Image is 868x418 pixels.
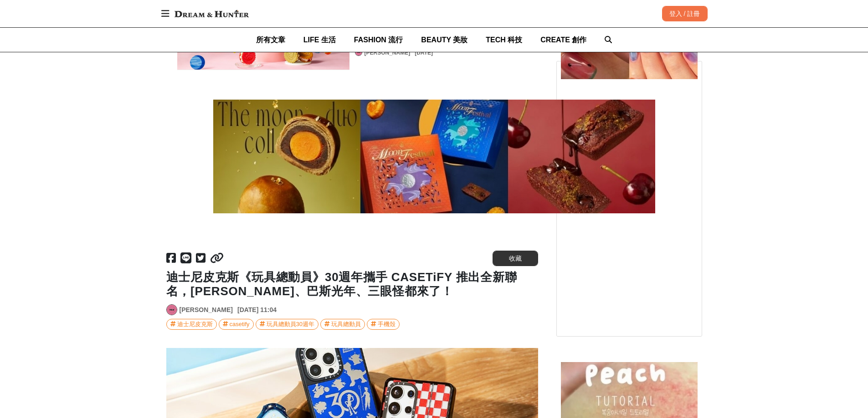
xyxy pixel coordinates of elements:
a: 迪士尼皮克斯 [166,319,217,330]
div: casetify [230,319,250,329]
a: 所有文章 [256,28,285,52]
span: 所有文章 [256,36,285,44]
div: 玩具總動員 [331,319,361,329]
a: LIFE 生活 [303,28,336,52]
a: casetify [219,319,254,330]
span: CREATE 創作 [540,36,586,44]
span: FASHION 流行 [354,36,403,44]
a: 玩具總動員30週年 [256,319,318,330]
a: BEAUTY 美妝 [421,28,467,52]
a: 手機殼 [367,319,400,330]
img: Avatar [167,305,177,315]
img: 2025中秋禮盒推薦：除了傳統月餅，金箔蛋黃酥、冰淇淋月餅、瑪德蓮與費南雪禮盒...讓你送出精緻奢華感 [213,100,655,213]
img: Avatar [355,49,362,55]
span: BEAUTY 美妝 [421,36,467,44]
div: [DATE] 11:04 [237,305,277,315]
div: 玩具總動員30週年 [267,319,314,329]
a: [PERSON_NAME] [180,305,233,315]
div: 迪士尼皮克斯 [177,319,213,329]
a: CREATE 創作 [540,28,586,52]
button: 收藏 [493,251,538,266]
a: [PERSON_NAME] [365,49,411,57]
a: TECH 科技 [486,28,522,52]
span: LIFE 生活 [303,36,336,44]
h1: 迪士尼皮克斯《玩具總動員》30週年攜手 CASETiFY 推出全新聯名，[PERSON_NAME]、巴斯光年、三眼怪都來了！ [166,270,538,298]
a: Avatar [166,304,177,315]
a: FASHION 流行 [354,28,403,52]
a: Avatar [355,49,362,56]
div: [DATE] [415,49,433,57]
div: 手機殼 [378,319,395,329]
div: 登入 / 註冊 [662,6,708,21]
span: TECH 科技 [486,36,522,44]
a: 玩具總動員 [320,319,365,330]
img: Dream & Hunter [170,5,253,22]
